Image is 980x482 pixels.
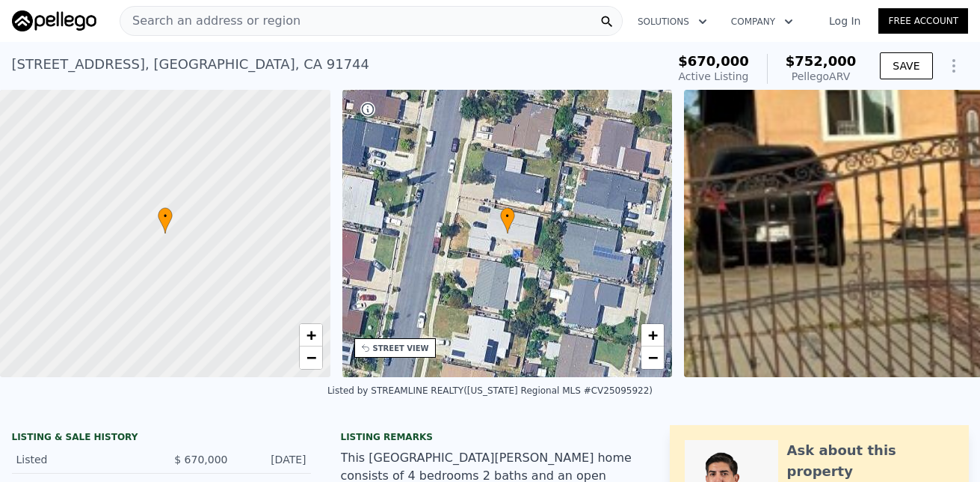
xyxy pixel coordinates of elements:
[787,440,954,482] div: Ask about this property
[939,51,969,81] button: Show Options
[626,8,719,35] button: Solutions
[240,452,306,467] div: [DATE]
[719,8,805,35] button: Company
[648,326,658,344] span: +
[174,454,227,466] span: $ 670,000
[12,10,96,31] img: Pellego
[12,431,311,446] div: LISTING & SALE HISTORY
[341,431,640,443] div: Listing remarks
[500,207,515,234] div: •
[786,69,857,84] div: Pellego ARV
[641,324,664,347] a: Zoom in
[678,53,749,69] span: $670,000
[878,8,968,34] a: Free Account
[679,70,749,82] span: Active Listing
[811,13,878,28] a: Log In
[786,53,857,69] span: $752,000
[300,347,322,369] a: Zoom out
[12,54,370,75] div: [STREET_ADDRESS] , [GEOGRAPHIC_DATA] , CA 91744
[16,452,150,467] div: Listed
[648,348,658,367] span: −
[158,207,173,234] div: •
[500,210,515,223] span: •
[120,12,301,30] span: Search an address or region
[880,52,932,79] button: SAVE
[327,385,653,396] div: Listed by STREAMLINE REALTY ([US_STATE] Regional MLS #CV25095922)
[306,348,315,367] span: −
[300,324,322,347] a: Zoom in
[158,210,173,223] span: •
[641,347,664,369] a: Zoom out
[306,326,315,344] span: +
[373,343,429,354] div: STREET VIEW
